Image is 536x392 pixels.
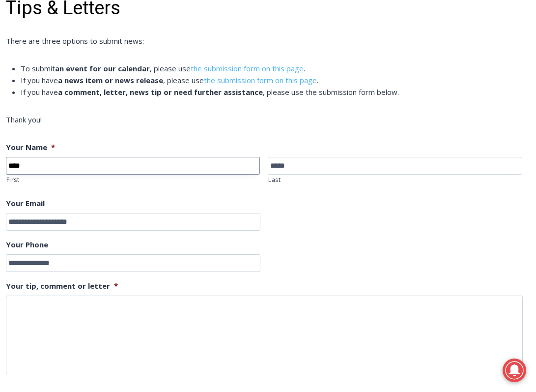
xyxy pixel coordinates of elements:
strong: an event for our calendar [55,63,150,73]
span: Intern @ [DOMAIN_NAME] [257,98,455,120]
label: Your Name [6,143,55,152]
strong: a comment, letter, news tip or need further assistance [58,87,263,97]
li: If you have , please use the submission form below. [21,86,531,98]
label: First [6,175,260,185]
div: "[PERSON_NAME] and I covered the [DATE] Parade, which was a really eye opening experience as I ha... [248,0,464,95]
p: There are three options to submit news: [6,35,531,47]
label: Your tip, comment or letter [6,281,118,291]
a: the submission form on this page [191,63,304,73]
label: Your Phone [6,240,48,250]
strong: a news item or news release [58,75,163,85]
li: To submit , please use . [21,62,531,74]
label: Your Email [6,199,45,209]
a: Intern @ [DOMAIN_NAME] [236,95,476,122]
label: Last [268,175,522,185]
p: Thank you! [6,114,531,125]
li: If you have , please use . [21,74,531,86]
a: the submission form on this page [204,75,317,85]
